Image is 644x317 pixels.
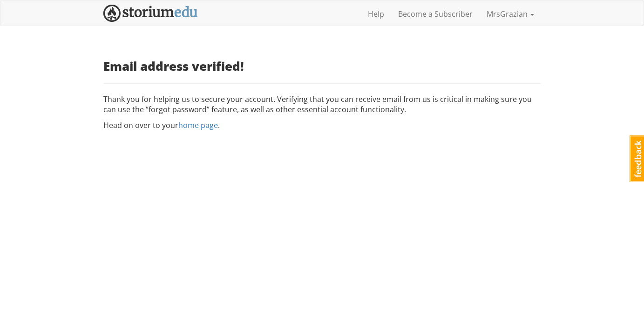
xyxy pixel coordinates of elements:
h3: Email address verified! [103,60,541,73]
a: Become a Subscriber [391,2,480,26]
img: StoriumEDU [103,5,198,22]
p: Head on over to your . [103,120,541,131]
a: home page [178,120,218,130]
a: Help [361,2,391,26]
a: MrsGrazian [480,2,541,26]
p: Thank you for helping us to secure your account. Verifying that you can receive email from us is ... [103,94,541,115]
